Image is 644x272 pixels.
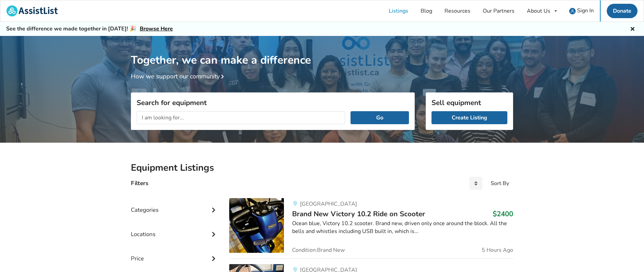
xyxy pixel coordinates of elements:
[131,72,227,80] a: How we support our community
[292,247,345,253] span: Condition: Brand New
[131,36,513,67] h1: Together, we can make a difference
[6,5,58,16] img: assistlist-logo
[431,111,507,124] a: Create Listing
[292,209,425,219] span: Brand New Victory 10.2 Ride on Scooter
[229,198,284,253] img: mobility-brand new victory 10.2 ride on scooter
[527,8,550,14] div: About Us
[131,241,218,265] div: Price
[131,179,148,187] h4: Filters
[493,209,513,218] h3: $2400
[292,220,513,235] div: Ocean blue, Victory 10.2 scooter. Brand new, driven only once around the block. All the bells and...
[137,98,409,107] h3: Search for equipment
[569,8,576,14] img: user icon
[482,247,513,253] span: 5 Hours Ago
[6,25,173,33] h5: See the difference we made together in [DATE]! 🎉
[140,25,173,33] a: Browse Here
[563,0,600,22] a: user icon Sign In
[477,0,521,22] a: Our Partners
[229,198,513,258] a: mobility-brand new victory 10.2 ride on scooter[GEOGRAPHIC_DATA]Brand New Victory 10.2 Ride on Sc...
[131,217,218,241] div: Locations
[137,111,345,124] input: I am looking for...
[577,7,594,14] span: Sign In
[300,200,357,208] span: [GEOGRAPHIC_DATA]
[414,0,438,22] a: Blog
[383,0,414,22] a: Listings
[351,111,409,124] button: Go
[607,4,638,18] a: Donate
[431,98,507,107] h3: Sell equipment
[438,0,477,22] a: Resources
[131,193,218,217] div: Categories
[491,181,509,186] div: Sort By
[131,162,513,174] h2: Equipment Listings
